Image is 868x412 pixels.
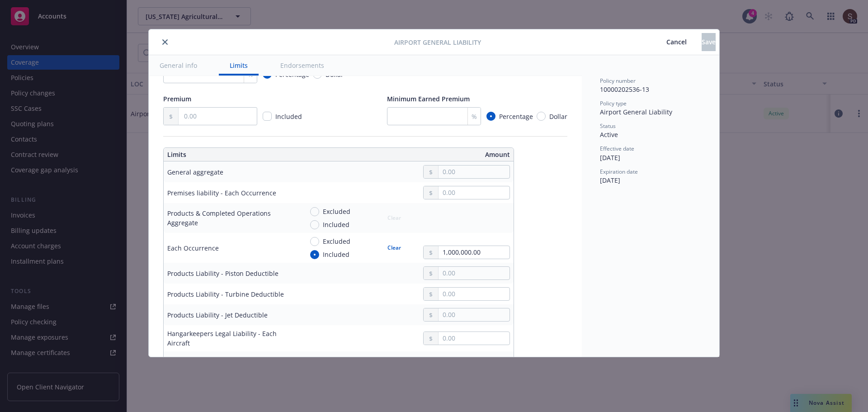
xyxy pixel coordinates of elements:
span: Percentage [499,112,533,121]
span: Included [323,220,349,229]
span: % [472,112,477,121]
span: Included [323,250,349,259]
input: 0.00 [439,186,509,199]
input: 0.00 [439,166,509,178]
span: Excluded [323,207,350,216]
span: Active [600,130,618,139]
span: Airport General Liability [600,108,672,116]
div: Hangarkeepers Legal Liability - Each Occurrence [167,355,296,374]
span: Cancel [666,38,687,46]
div: Premises liability - Each Occurrence [167,188,276,198]
input: Excluded [310,237,319,246]
div: Each Occurrence [167,243,219,253]
input: 0.00 [439,246,509,259]
span: [DATE] [600,153,620,162]
input: 0.00 [439,288,509,300]
span: Status [600,122,616,130]
span: Premium [163,95,191,103]
button: Save [702,33,716,51]
div: Products Liability - Piston Deductible [167,269,278,278]
div: Products Liability - Jet Deductible [167,310,268,320]
div: General aggregate [167,167,223,177]
button: Limits [219,55,259,76]
input: Included [310,220,319,229]
span: Expiration date [600,168,638,175]
span: Dollar [549,112,567,121]
span: Policy number [600,77,636,85]
div: Products & Completed Operations Aggregate [167,208,296,227]
input: Included [310,250,319,259]
span: Included [275,112,302,121]
span: 10000202536-13 [600,85,649,94]
input: 0.00 [439,308,509,321]
input: 0.00 [439,267,509,279]
input: Dollar [537,112,546,121]
button: Cancel [651,33,702,51]
span: Airport General Liability [394,38,481,47]
div: Hangarkeepers Legal Liability - Each Aircraft [167,329,296,348]
span: Excluded [323,237,350,246]
th: Amount [342,148,514,161]
span: Minimum Earned Premium [387,95,470,103]
span: Policy type [600,99,627,107]
input: Percentage [486,112,495,121]
span: Effective date [600,145,634,152]
input: 0.00 [179,108,257,125]
button: Endorsements [269,55,335,76]
input: 0.00 [439,332,509,345]
button: General info [149,55,208,76]
th: Limits [164,148,304,161]
button: Clear [382,242,406,254]
div: Products Liability - Turbine Deductible [167,289,284,299]
input: Excluded [310,207,319,216]
span: Save [702,38,716,46]
button: close [160,37,170,47]
span: [DATE] [600,176,620,185]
